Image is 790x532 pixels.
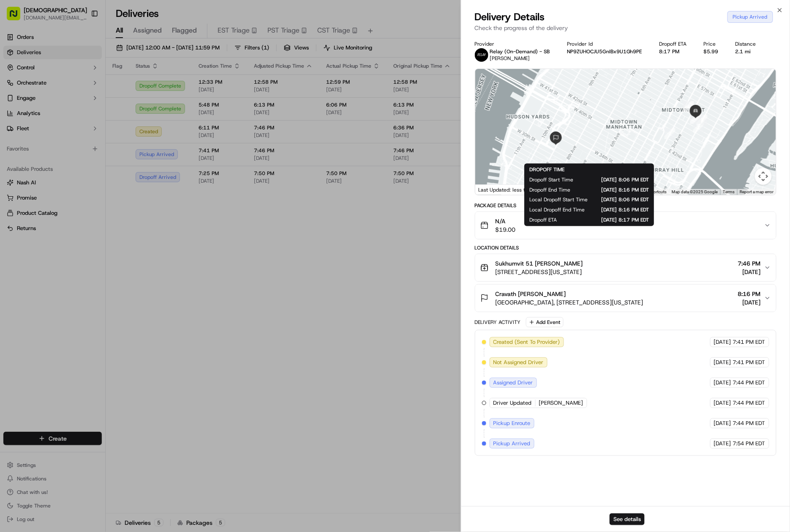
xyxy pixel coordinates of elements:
a: Open this area in Google Maps (opens a new window) [477,184,505,195]
span: 7:54 PM EDT [733,440,765,447]
div: We're available if you need us! [29,90,107,96]
span: Pickup Arrived [493,440,531,447]
span: Sukhumvit 51 [PERSON_NAME] [496,259,583,268]
span: 7:41 PM EDT [733,338,765,346]
span: Pylon [84,144,102,150]
button: Map camera controls [755,168,772,185]
div: 1 [665,128,676,139]
span: [DATE] [714,420,731,427]
p: Welcome 👋 [8,34,154,48]
p: Relay (On-Demand) - SB [490,48,550,55]
span: [PERSON_NAME] [490,55,530,62]
div: Distance [736,41,760,47]
span: Assigned Driver [493,379,533,387]
div: 4 [683,101,694,112]
button: Start new chat [144,84,154,94]
div: Package Details [475,202,776,209]
span: Dropoff End Time [529,186,570,193]
span: [DATE] 8:17 PM EDT [570,217,649,224]
img: relay_logo_black.png [475,48,488,62]
div: Last Updated: less than a minute ago [475,184,571,195]
span: [DATE] 8:16 PM EDT [598,207,649,214]
div: Location Details [475,244,776,251]
span: [DATE] [714,379,731,387]
span: 8:16 PM [738,290,761,298]
div: 3 [697,115,708,126]
div: 5 [690,113,701,124]
img: Nash [8,9,25,26]
span: [DATE] 8:16 PM EDT [584,186,649,193]
span: Knowledge Base [17,123,65,132]
span: 7:46 PM [738,259,761,268]
span: 7:41 PM EDT [733,359,765,366]
div: Price [703,41,722,47]
span: Map data ©2025 Google [672,189,718,194]
button: N/A$19.00 [475,212,776,239]
span: 7:44 PM EDT [733,399,765,407]
span: Driver Updated [493,399,532,407]
button: NP9ZUHOCJU5GnIBx9U1Gh9PE [567,48,642,55]
div: 2 [693,122,704,133]
div: Start new chat [29,81,139,90]
div: 💻 [71,124,78,131]
span: API Documentation [80,123,136,132]
span: Dropoff Start Time [529,176,573,183]
span: [DATE] 8:06 PM EDT [587,176,649,183]
span: Local Dropoff Start Time [529,197,588,203]
span: 7:44 PM EDT [733,379,765,387]
span: $19.00 [496,225,516,234]
div: Delivery Activity [475,319,521,326]
span: [DATE] [738,298,761,307]
div: Provider Id [567,41,646,47]
span: Cravath [PERSON_NAME] [496,290,566,298]
a: Report a map error [740,189,774,194]
a: Powered byPylon [60,143,102,150]
span: [GEOGRAPHIC_DATA], [STREET_ADDRESS][US_STATE] [496,298,643,307]
span: Delivery Details [475,10,545,24]
span: [DATE] [714,440,731,447]
div: $5.99 [703,48,722,55]
span: Not Assigned Driver [493,359,544,366]
span: [STREET_ADDRESS][US_STATE] [496,268,583,276]
div: Dropoff ETA [659,41,690,47]
span: [DATE] [738,268,761,276]
button: See details [610,513,645,525]
span: [DATE] [714,338,731,346]
span: Local Dropoff End Time [529,207,585,214]
a: 💻API Documentation [68,120,139,135]
span: [DATE] 8:06 PM EDT [601,197,649,203]
p: Check the progress of the delivery [475,24,776,32]
button: Add Event [526,317,564,327]
div: Provider [475,41,553,47]
img: 1736555255976-a54dd68f-1ca7-489b-9aae-adbdc363a1c4 [8,81,24,96]
a: Terms (opens in new tab) [723,189,735,194]
span: N/A [496,217,516,225]
span: [DATE] [714,359,731,366]
div: 8:17 PM [659,48,690,55]
span: 7:44 PM EDT [733,420,765,427]
img: Google [477,184,505,195]
span: [PERSON_NAME] [539,399,583,407]
a: 📗Knowledge Base [5,120,68,135]
button: Cravath [PERSON_NAME][GEOGRAPHIC_DATA], [STREET_ADDRESS][US_STATE]8:16 PM[DATE] [475,285,776,312]
span: Pickup Enroute [493,420,531,427]
div: 📗 [8,124,15,131]
span: Dropoff ETA [529,217,557,224]
input: Got a question? Start typing here... [22,55,152,64]
span: DROPOFF TIME [529,166,564,173]
span: [DATE] [714,399,731,407]
span: Created (Sent To Provider) [493,338,560,346]
button: Sukhumvit 51 [PERSON_NAME][STREET_ADDRESS][US_STATE]7:46 PM[DATE] [475,254,776,281]
div: 2.1 mi [736,48,760,55]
